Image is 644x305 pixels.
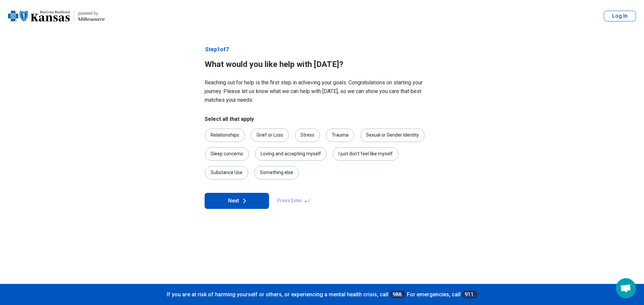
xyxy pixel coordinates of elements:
[78,10,105,16] div: powered by
[462,291,478,298] a: 911.
[616,278,636,298] div: Open chat
[333,147,398,161] div: I just don't feel like myself
[205,147,249,161] div: Sleep concerns
[205,59,439,70] h1: What would you like help with [DATE]?
[390,291,406,298] a: 988.
[273,193,315,209] span: Press Enter
[326,129,354,142] div: Trauma
[205,46,439,54] p: Step 1 of 7
[254,166,299,179] div: Something else
[8,8,105,24] a: Blue Cross Blue Shield Kansaspowered by
[255,147,327,161] div: Loving and accepting myself
[205,129,245,142] div: Relationships
[205,78,439,104] p: Reaching out for help is the first step in achieving your goals. Congratulations on starting your...
[205,115,254,123] legend: Select all that apply
[360,129,425,142] div: Sexual or Gender Identity
[295,129,320,142] div: Stress
[205,193,269,209] button: Next
[7,291,637,298] p: If you are at risk of harming yourself or others, or experiencing a mental health crisis, call Fo...
[205,166,248,179] div: Substance Use
[604,11,636,21] button: Log In
[251,129,289,142] div: Grief or Loss
[8,8,70,24] img: Blue Cross Blue Shield Kansas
